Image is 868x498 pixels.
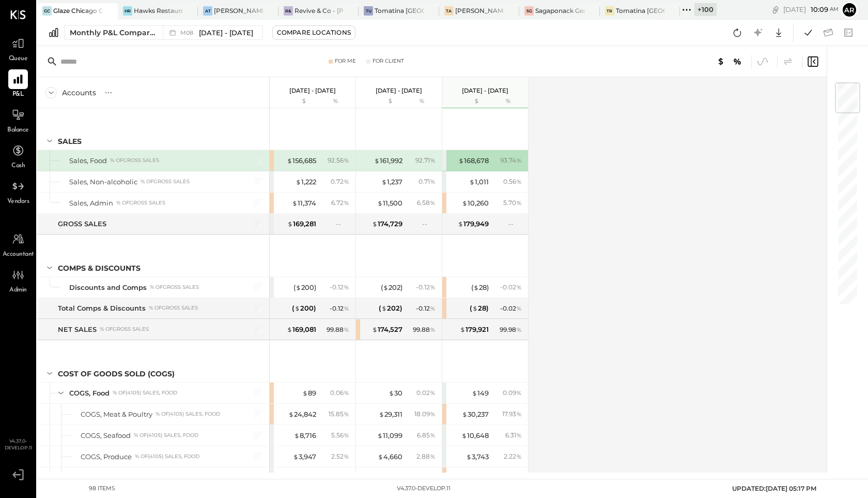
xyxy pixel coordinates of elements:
div: % of (4105) Sales, Food [135,453,199,460]
span: Queue [9,54,28,64]
div: % [405,97,439,106]
a: Cash [1,141,36,171]
p: [DATE] - [DATE] [289,87,336,94]
span: $ [378,452,383,461]
div: 93.74 [500,156,522,165]
div: 169,281 [287,219,316,229]
div: -- [422,219,436,228]
span: $ [296,178,301,186]
div: 2.52 [331,452,349,461]
div: 11,374 [292,198,316,208]
div: 0.71 [419,177,436,186]
span: Admin [9,286,27,295]
div: COGS, Meat & Poultry [81,409,152,419]
span: UPDATED: [DATE] 05:17 PM [732,485,816,492]
span: $ [458,219,463,228]
span: $ [377,199,383,207]
span: % [430,198,436,207]
span: $ [383,283,389,291]
span: $ [469,178,475,186]
div: TR [605,6,614,16]
div: - 0.12 [330,283,349,292]
div: TU [364,6,373,16]
div: 99.88 [413,325,436,334]
div: % [319,97,352,106]
div: 179,921 [460,325,489,334]
div: [DATE] [783,5,839,14]
div: Total Comps & Discounts [58,303,146,313]
div: Hawks Restaurant [134,6,183,15]
span: $ [379,410,384,418]
span: % [344,198,349,207]
div: % of GROSS SALES [141,178,190,185]
a: Queue [1,34,36,64]
span: M08 [180,30,196,36]
div: Glaze Chicago Ghost - West River Rice LLC [53,6,102,15]
div: 161,992 [374,156,402,166]
span: % [430,283,436,291]
div: For Client [373,57,404,65]
div: Tomatina [GEOGRAPHIC_DATA] [616,6,665,15]
div: 168,678 [458,156,489,166]
span: $ [389,389,394,397]
div: % of (4105) Sales, Food [156,411,220,418]
div: 6.85 [417,431,436,440]
div: 0.06 [330,388,349,398]
div: 174,527 [372,325,402,334]
span: $ [293,452,299,461]
span: % [516,198,522,207]
div: 5.56 [331,431,349,440]
div: 6.58 [417,198,436,208]
span: $ [377,431,383,440]
div: Comps & Discounts [58,263,141,273]
div: 174,729 [372,219,402,229]
div: 89 [302,388,316,398]
div: 18.09 [414,409,436,419]
div: SG [524,6,534,16]
div: - 0.12 [416,304,436,313]
span: % [344,304,349,312]
div: ( 28 ) [470,303,489,313]
span: $ [288,410,294,418]
span: % [516,388,522,397]
span: $ [287,219,293,228]
span: $ [462,410,468,418]
div: 99.88 [327,325,349,334]
div: - 0.02 [500,283,522,292]
span: P&L [12,90,24,99]
div: % of GROSS SALES [116,199,165,207]
div: Accounts [62,87,96,98]
div: ( 200 ) [293,283,316,292]
div: 169,081 [287,325,316,334]
div: % of (4105) Sales, Food [134,432,198,439]
span: % [430,304,436,312]
div: $ [447,97,489,106]
span: $ [372,325,378,333]
div: 92.56 [328,156,349,165]
div: ( 202 ) [381,283,402,292]
div: 24,842 [288,409,316,419]
div: Sales, Food [69,156,107,166]
div: 10,648 [461,431,489,441]
div: 92.71 [415,156,436,165]
div: Revive & Co - [PERSON_NAME] [295,6,344,15]
div: Monthly P&L Comparison [70,27,157,38]
div: Tomatina [GEOGRAPHIC_DATA] [375,6,424,15]
div: R& [284,6,293,16]
button: Compare Locations [272,25,355,40]
div: 5.70 [503,198,522,208]
div: 179,949 [458,219,489,229]
div: 8,716 [294,431,316,441]
div: 30,237 [462,409,489,419]
div: ( 202 ) [379,303,402,313]
span: % [516,177,522,185]
div: 0.72 [331,177,349,186]
div: 11,500 [377,198,402,208]
div: 29,311 [379,409,402,419]
span: $ [302,389,308,397]
span: % [344,283,349,291]
span: % [344,388,349,397]
div: + 100 [694,3,717,16]
div: [PERSON_NAME][GEOGRAPHIC_DATA] [455,6,504,15]
span: $ [462,199,468,207]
